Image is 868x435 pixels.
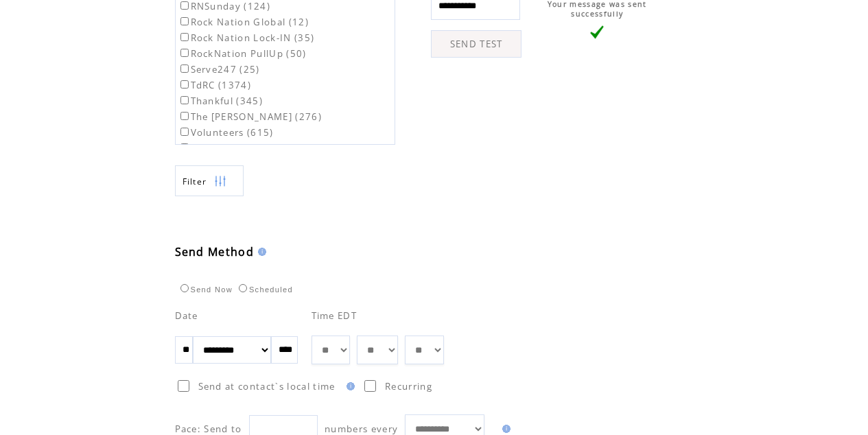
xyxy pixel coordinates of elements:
span: Send Method [175,244,255,259]
span: numbers every [325,423,398,435]
input: Scheduled [239,284,247,292]
label: The [PERSON_NAME] (276) [178,110,322,123]
span: Time EDT [312,309,357,322]
label: Volunteers (615) [178,126,274,139]
input: RockNation PullUp (50) [180,49,189,57]
label: Serve247 (25) [178,63,260,75]
img: vLarge.png [590,25,604,39]
label: Rock Nation Global (12) [178,16,309,28]
img: help.gif [254,248,266,256]
span: Pace: Send to [175,423,242,435]
label: RockNation PullUp (50) [178,47,307,60]
input: Volunteers (615) [180,128,189,136]
input: Rock Nation Global (12) [180,17,189,25]
input: Thankful (345) [180,96,189,104]
label: Thankful (345) [178,95,263,107]
span: Recurring [385,380,432,392]
span: Date [175,309,198,322]
img: help.gif [342,382,355,390]
input: The [PERSON_NAME] (276) [180,112,189,120]
a: Filter [175,165,244,196]
label: Rock Nation Lock-IN (35) [178,32,315,44]
img: help.gif [498,425,511,433]
span: Show filters [183,176,207,187]
input: Rock Nation Lock-IN (35) [180,33,189,41]
a: SEND TEST [431,30,521,58]
input: TdRC (1374) [180,80,189,89]
input: Wealth Devlopment (221) [180,143,189,152]
input: RNSunday (124) [180,1,189,10]
input: Send Now [180,284,189,292]
label: Scheduled [235,285,293,294]
label: TdRC (1374) [178,79,252,91]
label: Wealth Devlopment (221) [178,142,318,154]
span: Send at contact`s local time [198,380,336,392]
label: Send Now [177,285,233,294]
input: Serve247 (25) [180,64,189,73]
img: filters.png [214,166,226,197]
